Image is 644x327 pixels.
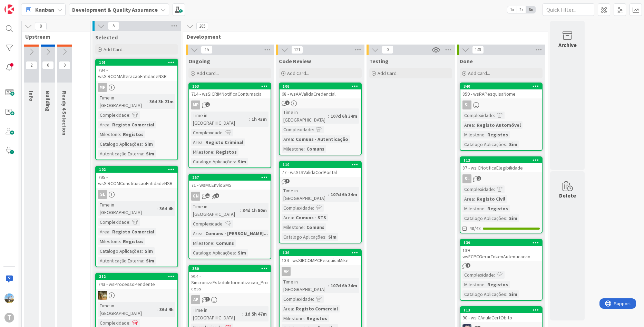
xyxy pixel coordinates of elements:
div: SL [462,100,471,109]
span: : [157,306,158,313]
div: Sim [236,249,248,257]
div: Registos [486,131,510,138]
div: Complexidade [282,126,313,133]
div: Complexidade [98,319,129,327]
div: 859 - wsRAPesquisaNome [460,89,542,98]
div: 87 - wsICNotificaElegibilidade [460,163,542,172]
div: Time in [GEOGRAPHIC_DATA] [98,94,147,109]
div: 743 - wsProcessoPendente [96,280,177,289]
div: Comuns - Autenticação [294,135,350,143]
div: Registos [121,131,145,138]
span: : [325,233,326,241]
div: Complexidade [191,220,223,228]
img: Visit kanbanzone.com [4,4,14,14]
span: Add Card... [104,46,126,52]
span: : [474,121,475,129]
span: Building [45,91,51,112]
div: Registo Automóvel [475,121,523,129]
span: : [213,148,214,156]
span: Add Card... [468,70,490,76]
div: 794 - wsSIRCOMAlteracaoEntidadeNSR [96,66,177,81]
span: : [157,205,158,212]
span: 15 [201,46,213,54]
div: 102 [99,167,177,172]
span: : [143,257,144,265]
span: : [109,121,110,128]
div: 136134 - wsSIRCOMPCPesquisaMike [280,250,361,265]
div: Registos [214,148,238,156]
div: 107d 6h 34m [329,112,359,120]
div: Sim [144,150,156,157]
div: Delete [559,191,576,200]
div: GN [189,192,271,201]
div: 312 [99,274,177,279]
div: MP [96,83,177,92]
span: 12 [205,193,210,198]
span: 2 [205,102,210,107]
div: 25771 - wsMCEnvioSMS [189,174,271,190]
span: 1 [466,263,470,268]
span: Add Card... [197,70,219,76]
div: AP [280,267,361,276]
span: 0 [382,46,393,54]
div: 36d 4h [158,306,175,313]
div: Registo Comercial [110,121,156,128]
span: Support [14,1,31,9]
div: Milestone [191,239,213,247]
div: 71 - wsMCEnvioSMS [189,181,271,190]
div: 110 [280,162,361,168]
div: JC [96,291,177,300]
span: : [313,204,314,212]
span: : [506,141,507,148]
span: : [506,290,507,298]
div: 312743 - wsProcessoPendente [96,273,177,289]
div: 153714 - wsSICRIMNotificaContumacia [189,83,271,98]
div: Registo Comercial [110,228,156,235]
span: : [474,195,475,203]
span: : [147,98,148,105]
div: Milestone [282,223,304,231]
span: : [213,239,214,247]
span: : [293,135,294,143]
div: 1h 43m [250,115,269,123]
div: Complexidade [282,204,313,212]
span: : [129,111,130,119]
div: 107d 6h 34m [329,191,359,198]
div: SL [460,100,542,109]
span: 5 [108,22,119,30]
div: 106 [280,83,361,89]
span: Info [28,91,35,102]
span: : [129,218,130,226]
div: 112 [464,158,542,163]
div: 90 - wsICAnulaCertObito [460,313,542,322]
div: Registos [486,281,510,288]
div: Registos [305,315,329,322]
div: SL [462,174,471,183]
span: Add Card... [287,70,309,76]
div: Registo Comercial [294,305,340,312]
div: Milestone [462,281,485,288]
span: 2 [477,176,481,181]
div: 153 [189,83,271,89]
div: Catalogo Aplicações [462,290,506,298]
div: Complexidade [462,185,494,193]
div: Time in [GEOGRAPHIC_DATA] [191,203,240,218]
span: : [313,295,314,303]
div: Complexidade [98,218,129,226]
span: : [240,206,241,214]
div: Sim [507,214,519,222]
div: Autenticação Externa [98,257,143,265]
img: JC [98,291,107,300]
div: Area [282,214,293,221]
div: 102795 - wsSIRCOMConstituicaoEntidadeNSR [96,166,177,188]
div: 914 - SincronizaEstadoInformatizacao_Process [189,272,271,293]
div: 136 [283,250,361,255]
span: 1x [507,6,517,13]
span: 2x [517,6,526,13]
span: 2 [26,61,37,69]
div: Area [462,121,474,129]
div: 136 [280,250,361,256]
div: Catalogo Aplicações [191,249,235,257]
div: GN [191,192,200,201]
div: 11287 - wsICNotificaElegibilidade [460,157,542,172]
